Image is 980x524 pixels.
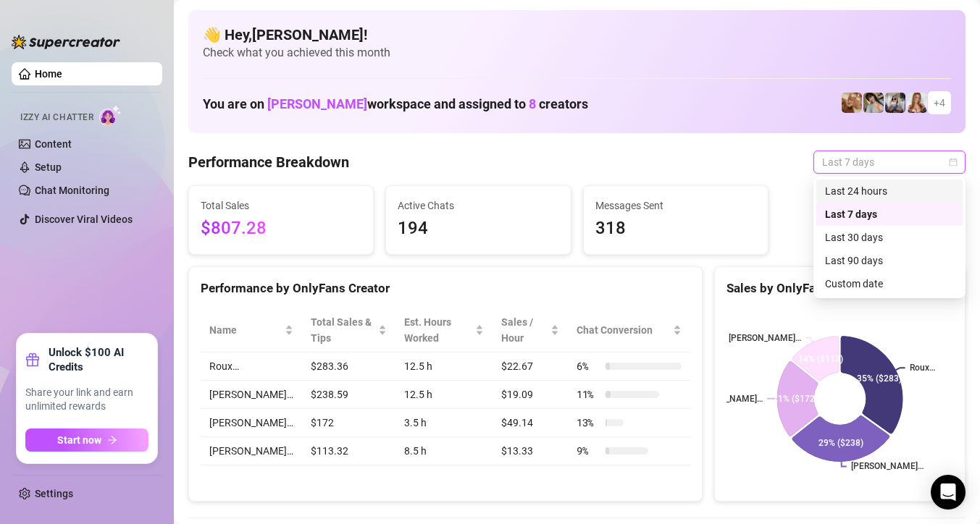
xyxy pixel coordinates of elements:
div: Custom date [825,276,954,292]
td: [PERSON_NAME]… [201,409,302,437]
img: Roux [907,93,927,113]
span: Name [209,322,282,338]
div: Custom date [816,272,963,295]
span: Start now [57,434,101,446]
td: 12.5 h [395,381,493,409]
td: $19.09 [493,381,568,409]
a: Content [35,138,72,150]
text: [PERSON_NAME]… [851,462,924,472]
img: Roux️‍ [842,93,862,113]
a: Home [35,68,62,80]
div: Last 7 days [816,203,963,226]
a: Settings [35,488,73,499]
span: gift [25,352,40,367]
div: Last 24 hours [816,179,963,203]
td: $13.33 [493,437,568,465]
div: Performance by OnlyFans Creator [201,279,690,298]
th: Total Sales & Tips [302,308,395,352]
a: Discover Viral Videos [35,214,133,225]
td: 3.5 h [395,409,493,437]
td: Roux️‍… [201,352,302,381]
span: Messages Sent [595,198,756,214]
span: Total Sales [201,198,361,214]
span: 9 % [577,443,600,459]
td: $22.67 [493,352,568,381]
th: Chat Conversion [568,308,690,352]
span: calendar [949,158,958,166]
span: 194 [398,215,558,242]
span: 8 [529,96,536,111]
a: Setup [35,161,62,173]
span: Total Sales & Tips [311,314,375,346]
th: Sales / Hour [493,308,568,352]
td: 8.5 h [395,437,493,465]
div: Sales by OnlyFans Creator [726,279,953,298]
span: $807.28 [201,215,361,242]
h4: Performance Breakdown [188,152,349,172]
div: Est. Hours Worked [404,314,472,346]
span: Izzy AI Chatter [20,111,93,124]
strong: Unlock $100 AI Credits [49,345,148,374]
button: Start nowarrow-right [25,428,148,452]
td: 12.5 h [395,352,493,381]
span: 11 % [577,386,600,402]
span: Chat Conversion [577,322,670,338]
div: Last 90 days [825,253,954,269]
div: Open Intercom Messenger [931,475,966,510]
td: $49.14 [493,409,568,437]
span: Last 7 days [822,151,957,173]
span: 318 [595,215,756,242]
img: logo-BBDzfeDw.svg [12,35,120,49]
span: 13 % [577,415,600,431]
div: Last 24 hours [825,183,954,199]
h1: You are on workspace and assigned to creators [203,96,588,112]
div: Last 30 days [816,226,963,249]
td: [PERSON_NAME]… [201,437,302,465]
h4: 👋 Hey, [PERSON_NAME] ! [203,25,951,45]
th: Name [201,308,302,352]
td: $172 [302,409,395,437]
text: [PERSON_NAME]… [729,333,801,343]
span: 6 % [577,358,600,374]
text: Roux️‍… [910,363,935,373]
a: Chat Monitoring [35,185,109,196]
img: ANDREA [885,93,905,113]
span: Active Chats [398,198,558,214]
td: $283.36 [302,352,395,381]
div: Last 90 days [816,249,963,272]
div: Last 7 days [825,206,954,222]
span: + 4 [934,95,945,111]
img: Raven [863,93,884,113]
span: Check what you achieved this month [203,45,951,61]
img: AI Chatter [99,105,122,126]
td: $113.32 [302,437,395,465]
span: Share your link and earn unlimited rewards [25,386,148,414]
span: arrow-right [107,435,117,445]
td: [PERSON_NAME]… [201,381,302,409]
div: Last 30 days [825,229,954,245]
td: $238.59 [302,381,395,409]
span: Sales / Hour [501,314,548,346]
span: [PERSON_NAME] [267,96,367,111]
text: [PERSON_NAME]… [690,394,763,404]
